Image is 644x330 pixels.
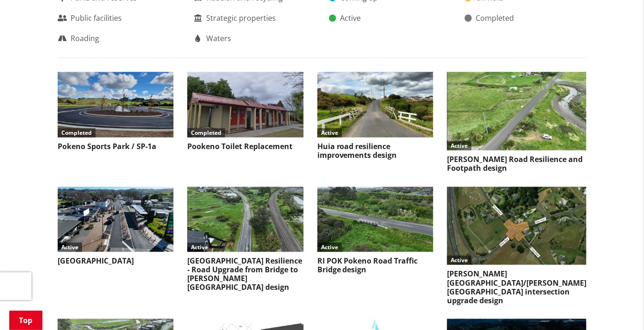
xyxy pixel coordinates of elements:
[447,72,586,150] img: PR-21223 Munro Road
[193,12,315,24] div: Strategic properties
[317,257,433,274] h3: RI POK Pokeno Road Traffic Bridge design
[447,72,586,173] a: Active[PERSON_NAME] Road Resilience and Footpath design
[329,12,451,24] div: Active
[187,187,303,292] a: Active[GEOGRAPHIC_DATA] Resilience - Road Upgrade from Bridge to [PERSON_NAME][GEOGRAPHIC_DATA] d...
[317,243,342,252] div: Active
[58,72,173,137] img: pokeno sports park 1
[447,187,586,265] img: PR-21264 Dean Road Fraser Road Intersection Upgrade
[187,128,225,138] div: Completed
[317,187,433,252] img: PR-21257 Pokeno Road Bridge
[317,187,433,275] a: ActiveRI POK Pokeno Road Traffic Bridge design
[317,72,433,160] a: ActiveHuia road resilience improvements design
[447,187,586,306] a: Active[PERSON_NAME][GEOGRAPHIC_DATA]/[PERSON_NAME][GEOGRAPHIC_DATA] intersection upgrade design
[317,142,433,160] h3: Huia road resilience improvements design
[58,142,173,151] h3: Pokeno Sports Park / SP-1a
[187,257,303,292] h3: [GEOGRAPHIC_DATA] Resilience - Road Upgrade from Bridge to [PERSON_NAME][GEOGRAPHIC_DATA] design
[58,257,173,265] h3: [GEOGRAPHIC_DATA]
[58,128,95,138] div: Completed
[9,311,42,330] a: Top
[187,142,303,151] h3: Pookeno Toilet Replacement
[447,155,586,173] h3: [PERSON_NAME] Road Resilience and Footpath design
[58,187,173,266] a: Active[GEOGRAPHIC_DATA]
[58,33,179,44] div: Roading
[447,141,471,150] div: Active
[465,12,586,24] div: Completed
[187,72,303,137] img: Pookeno Toilet Blocks Aug 2024
[447,270,586,305] h3: [PERSON_NAME][GEOGRAPHIC_DATA]/[PERSON_NAME][GEOGRAPHIC_DATA] intersection upgrade design
[58,72,173,151] a: CompletedPokeno Sports Park / SP-1a
[187,72,303,151] a: CompletedPookeno Toilet Replacement
[193,33,315,44] div: Waters
[58,243,82,252] div: Active
[317,128,342,138] div: Active
[58,187,173,252] img: Pookeno Main St July 2024 2
[317,72,433,137] img: PR-21222 Huia Road Relience Munro Road Bridge
[187,243,212,252] div: Active
[602,291,635,324] iframe: Messenger Launcher
[187,187,303,252] img: PR-21229 Pokeno Road
[447,256,471,265] div: Active
[58,12,179,24] div: Public facilities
